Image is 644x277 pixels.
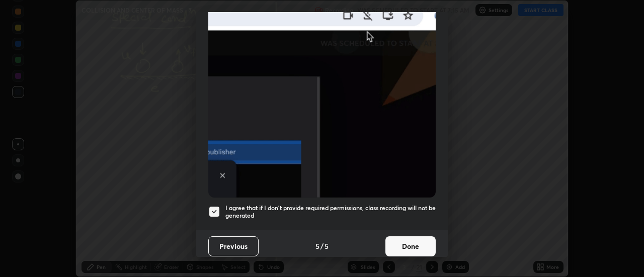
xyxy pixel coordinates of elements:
h4: 5 [325,241,329,251]
h5: I agree that if I don't provide required permissions, class recording will not be generated [225,204,436,220]
h4: 5 [315,241,319,251]
button: Previous [208,236,259,256]
button: Done [385,236,436,256]
h4: / [320,241,324,251]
